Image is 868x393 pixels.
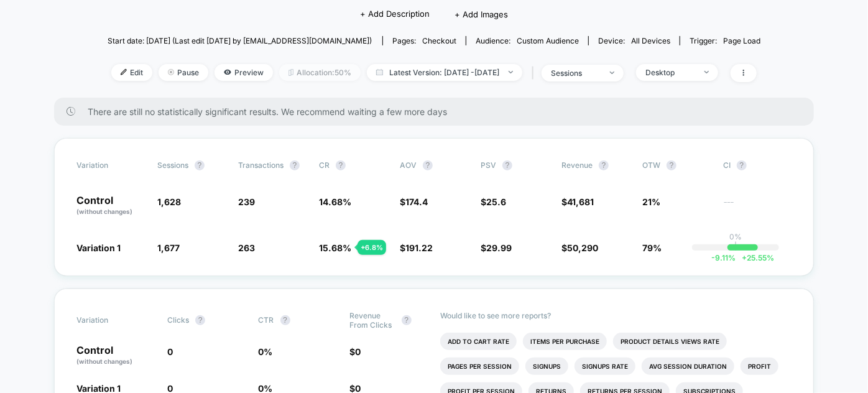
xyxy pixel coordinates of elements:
div: Trigger: [690,36,760,45]
div: + 6.8 % [358,240,386,255]
span: PSV [481,160,496,170]
span: Revenue [561,160,593,170]
span: 0 % [259,346,273,357]
li: Pages Per Session [440,358,519,375]
span: 263 [238,243,255,253]
span: $ [481,196,506,207]
span: $ [400,243,433,253]
span: $ [349,346,361,357]
li: Signups [525,358,568,375]
button: ? [290,160,300,170]
span: 79% [642,243,662,253]
span: --- [723,198,792,216]
p: Would like to see more reports? [440,311,792,320]
span: Custom Audience [517,36,579,45]
span: 239 [238,196,255,207]
span: 25.55 % [736,253,774,262]
span: $ [561,243,598,253]
span: 14.68 % [319,196,351,207]
span: all devices [631,36,670,45]
span: Latest Version: [DATE] - [DATE] [367,64,522,81]
div: Desktop [645,68,695,77]
span: 29.99 [486,243,512,253]
p: Control [76,195,145,216]
span: Pause [159,64,208,81]
img: edit [121,69,127,75]
span: 41,681 [567,196,594,207]
span: + Add Description [360,8,430,21]
span: + Add Images [455,9,508,19]
span: Edit [111,64,152,81]
span: $ [561,196,594,207]
li: Profit [741,358,778,375]
span: Clicks [167,315,189,325]
span: Page Load [723,36,760,45]
span: 21% [642,196,660,207]
button: ? [502,160,512,170]
span: Device: [588,36,680,45]
p: Control [76,345,155,366]
span: 0 [167,346,173,357]
span: $ [481,243,512,253]
span: 25.6 [486,196,506,207]
img: end [610,72,614,74]
button: ? [599,160,609,170]
li: Product Details Views Rate [613,333,727,350]
img: calendar [376,69,383,75]
span: Variation [76,311,145,330]
button: ? [402,315,412,325]
li: Items Per Purchase [523,333,607,350]
button: ? [423,160,433,170]
span: Preview [215,64,273,81]
span: + [742,253,747,262]
span: Start date: [DATE] (Last edit [DATE] by [EMAIL_ADDRESS][DOMAIN_NAME]) [108,36,372,45]
span: 1,628 [157,196,181,207]
span: 174.4 [405,196,428,207]
span: -9.11 % [711,253,736,262]
span: CI [723,160,792,170]
li: Avg Session Duration [642,358,734,375]
div: Pages: [392,36,456,45]
button: ? [336,160,346,170]
p: | [734,241,737,251]
button: ? [195,315,205,325]
img: end [704,71,709,73]
span: CR [319,160,330,170]
span: Revenue From Clicks [349,311,395,330]
button: ? [667,160,676,170]
li: Add To Cart Rate [440,333,517,350]
span: CTR [259,315,274,325]
span: There are still no statistically significant results. We recommend waiting a few more days [88,106,789,117]
div: Audience: [476,36,579,45]
span: | [529,64,542,82]
span: AOV [400,160,417,170]
div: sessions [551,68,601,78]
img: end [168,69,174,75]
span: Variation [76,160,145,170]
span: $ [400,196,428,207]
span: 0 [355,346,361,357]
button: ? [280,315,290,325]
span: 50,290 [567,243,598,253]
li: Signups Rate [575,358,635,375]
span: 191.22 [405,243,433,253]
span: Allocation: 50% [279,64,361,81]
span: OTW [642,160,711,170]
span: (without changes) [76,208,132,215]
span: 15.68 % [319,243,351,253]
img: rebalance [289,69,293,76]
span: (without changes) [76,358,132,365]
p: 0% [729,232,742,241]
span: checkout [422,36,456,45]
span: Transactions [238,160,284,170]
span: Sessions [157,160,188,170]
span: 1,677 [157,243,180,253]
button: ? [737,160,747,170]
img: end [509,71,513,73]
span: Variation 1 [76,243,121,253]
button: ? [195,160,205,170]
